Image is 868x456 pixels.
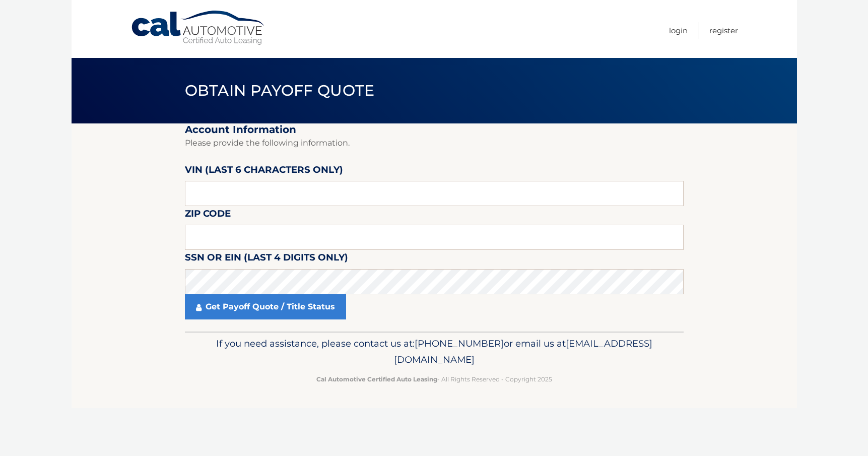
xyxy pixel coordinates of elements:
[130,10,266,46] a: Cal Automotive
[185,162,343,181] label: VIN (last 6 characters only)
[709,22,738,39] a: Register
[316,375,437,383] strong: Cal Automotive Certified Auto Leasing
[185,123,684,136] h2: Account Information
[669,22,688,39] a: Login
[185,250,348,269] label: SSN or EIN (last 4 digits only)
[185,206,231,225] label: Zip Code
[185,136,684,150] p: Please provide the following information.
[191,374,677,384] p: - All Rights Reserved - Copyright 2025
[185,294,346,319] a: Get Payoff Quote / Title Status
[415,338,504,349] span: [PHONE_NUMBER]
[185,81,375,100] span: Obtain Payoff Quote
[191,336,677,368] p: If you need assistance, please contact us at: or email us at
